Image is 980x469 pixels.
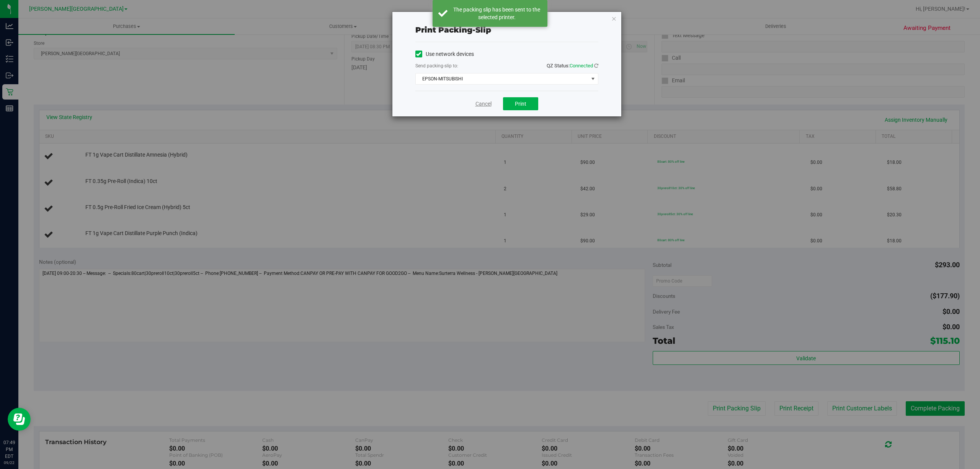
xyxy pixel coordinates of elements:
span: Print packing-slip [415,25,491,34]
button: Print [503,97,538,110]
label: Use network devices [415,50,474,58]
label: Send packing-slip to: [415,62,458,69]
iframe: Resource center [8,408,31,431]
span: select [588,74,598,84]
span: EPSON-MITSUBISHI [416,74,588,84]
div: The packing slip has been sent to the selected printer. [452,6,542,21]
span: QZ Status: [547,63,598,69]
span: Print [515,101,526,107]
span: Connected [570,63,593,69]
a: Cancel [475,100,492,108]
